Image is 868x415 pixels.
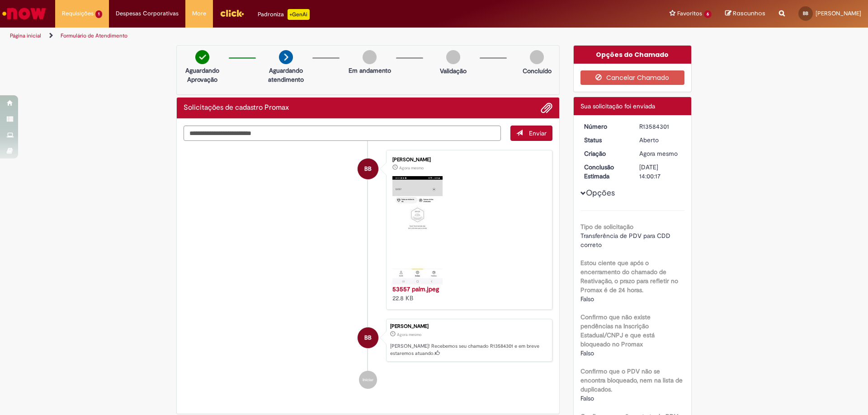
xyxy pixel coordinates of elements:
span: BB [364,327,372,349]
span: 1 [95,10,102,18]
h2: Solicitações de cadastro Promax Histórico de tíquete [184,104,289,112]
img: img-circle-grey.png [530,50,544,64]
button: Cancelar Chamado [580,70,685,85]
p: Em andamento [349,66,391,75]
span: Rascunhos [733,9,765,18]
time: 01/10/2025 09:00:07 [639,149,678,158]
div: [DATE] 14:00:17 [639,163,681,181]
dt: Status [577,135,633,145]
a: Formulário de Atendimento [61,32,127,39]
div: R13584301 [639,122,681,131]
a: 53557 palm.jpeg [392,285,439,293]
div: 22.8 KB [392,284,543,303]
span: Falso [580,295,594,303]
img: img-circle-grey.png [446,50,460,64]
b: Estou ciente que após o encerramento do chamado de Reativação, o prazo para refletir no Promax é ... [580,259,678,294]
textarea: Digite sua mensagem aqui... [184,126,501,141]
p: [PERSON_NAME]! Recebemos seu chamado R13584301 e em breve estaremos atuando. [390,343,547,357]
img: img-circle-grey.png [363,50,377,64]
li: Bruna Keisilaine Alves Barbosa [184,319,552,362]
img: ServiceNow [1,5,47,23]
span: More [192,9,206,18]
div: Opções do Chamado [574,46,692,64]
button: Adicionar anexos [541,102,552,114]
span: Agora mesmo [399,165,424,171]
span: [PERSON_NAME] [816,9,861,17]
b: Confirmo que não existe pendências na Inscrição Estadual/CNPJ e que está bloqueado no Promax [580,313,655,348]
span: Transferência de PDV para CDD correto [580,232,672,249]
div: Bruna Keisilaine Alves Barbosa [358,159,378,179]
time: 01/10/2025 09:00:07 [397,332,421,337]
p: +GenAi [288,9,310,20]
div: Bruna Keisilaine Alves Barbosa [358,327,378,348]
p: Aguardando atendimento [264,66,308,84]
span: 6 [704,10,712,18]
dt: Número [577,122,633,131]
p: Aguardando Aprovação [180,66,224,84]
p: Validação [440,66,467,75]
div: [PERSON_NAME] [390,324,547,329]
a: Página inicial [10,32,41,39]
span: Agora mesmo [397,332,421,337]
b: Confirmo que o PDV não se encontra bloqueado, nem na lista de duplicados. [580,367,683,393]
dt: Criação [577,149,633,158]
ul: Trilhas de página [7,28,572,44]
span: Falso [580,394,594,402]
span: Favoritos [677,9,702,18]
span: Despesas Corporativas [116,9,179,18]
span: BB [364,158,372,180]
img: check-circle-green.png [195,50,209,64]
span: Sua solicitação foi enviada [580,102,655,110]
a: Rascunhos [725,9,765,18]
div: 01/10/2025 09:00:07 [639,149,681,158]
b: Tipo de solicitação [580,223,633,231]
span: BB [803,10,808,16]
span: Requisições [62,9,94,18]
dt: Conclusão Estimada [577,163,633,181]
span: Agora mesmo [639,149,678,158]
ul: Histórico de tíquete [184,141,552,398]
div: Aberto [639,135,681,145]
img: arrow-next.png [279,50,293,64]
span: Falso [580,349,594,357]
img: click_logo_yellow_360x200.png [220,6,244,20]
time: 01/10/2025 08:59:58 [399,165,424,171]
span: Enviar [529,129,547,137]
button: Enviar [510,126,552,141]
p: Concluído [523,66,552,75]
div: Padroniza [258,9,310,20]
div: [PERSON_NAME] [392,157,543,163]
